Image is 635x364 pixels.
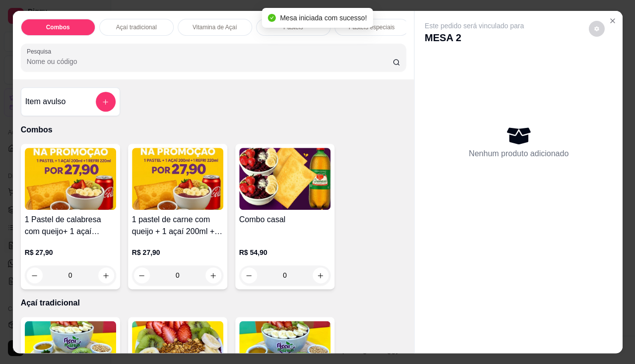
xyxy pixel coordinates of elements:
img: product-image [131,148,223,210]
img: product-image [239,148,330,210]
span: Mesa iniciada com sucesso! [280,14,367,22]
p: R$ 54,90 [239,247,330,257]
button: add-separate-item [95,92,115,112]
h4: 1 pastel de carne com queijo + 1 açaí 200ml + 1 refri lata 220ml [131,214,223,238]
h4: Item avulso [25,96,65,108]
input: Pesquisa [26,57,392,66]
img: product-image [24,148,116,210]
p: Pastéis especiais [348,23,394,31]
h4: Combo casal [239,214,330,226]
p: Açaí tradicional [116,23,156,31]
p: Vitamina de Açaí [192,23,237,31]
h4: 1 Pastel de calabresa com queijo+ 1 açaí 200ml+ 1 refri lata 220ml [24,214,116,238]
p: MESA 2 [425,31,524,45]
button: decrease-product-quantity [589,21,605,37]
span: check-circle [268,14,276,22]
p: Nenhum produto adicionado [469,148,569,160]
p: Pastéis [283,23,303,31]
p: Combos [20,124,406,136]
p: Açaí tradicional [20,297,406,309]
button: Close [605,13,621,29]
p: Combos [46,23,69,31]
p: R$ 27,90 [24,247,116,257]
label: Pesquisa [26,47,54,56]
p: Este pedido será vinculado para [425,21,524,31]
p: R$ 27,90 [131,247,223,257]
